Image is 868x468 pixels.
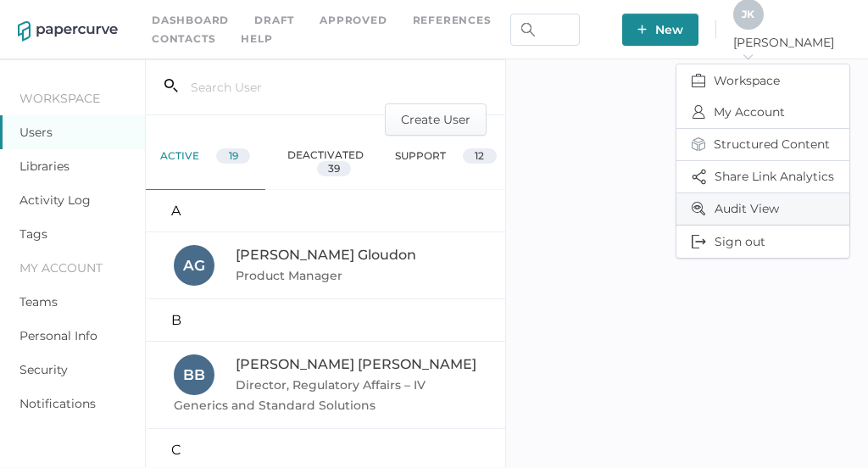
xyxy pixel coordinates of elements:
span: Sign out [692,226,834,258]
span: [PERSON_NAME] [733,35,850,65]
span: B B [183,366,205,383]
img: logOut.833034f2.svg [692,235,706,248]
div: deactivated [265,136,386,190]
div: active [146,136,266,190]
span: A G [183,257,205,274]
a: Users [19,125,53,140]
a: References [413,11,492,30]
img: share-icon.3dc0fe15.svg [692,169,706,185]
a: Activity Log [19,192,91,208]
a: Security [19,362,68,377]
i: arrow_right [742,51,754,63]
a: Contacts [152,30,215,48]
button: My Account [676,97,849,129]
img: breifcase.848d6bc8.svg [692,74,705,87]
a: Approved [320,11,387,30]
img: audit-view-icon.a810f195.svg [692,202,706,215]
button: New [622,14,698,46]
a: AG[PERSON_NAME] GloudonProduct Manager [146,232,506,299]
a: Dashboard [152,11,229,30]
a: BB[PERSON_NAME] [PERSON_NAME]Director, Regulatory Affairs – IV Generics and Standard Solutions [146,342,506,429]
span: Structured Content [692,129,834,160]
button: Share Link Analytics [676,161,849,193]
img: papercurve-logo-colour.7244d18c.svg [18,21,118,42]
img: structured-content-icon.764794f5.svg [692,137,705,151]
a: Notifications [19,396,96,411]
button: Sign out [676,226,849,258]
span: My Account [692,97,834,128]
a: Draft [254,11,294,30]
a: Create User [385,110,487,126]
div: B [146,299,506,342]
div: support [386,136,506,190]
span: Audit View [692,193,834,225]
button: Create User [385,103,487,136]
button: Structured Content [676,129,849,161]
span: New [637,14,683,46]
span: 19 [229,149,238,162]
a: Teams [19,294,58,309]
a: Tags [19,226,47,242]
span: 12 [475,149,484,162]
div: A [146,190,506,232]
span: 39 [328,162,340,175]
input: Search User [178,71,403,103]
input: Search Workspace [510,14,580,46]
span: [PERSON_NAME] Gloudon [236,247,416,263]
button: Workspace [676,64,849,97]
span: Workspace [692,64,834,97]
a: Personal Info [19,328,97,343]
button: Audit View [676,193,849,226]
span: J K [742,8,754,20]
img: search.bf03fe8b.svg [521,23,535,36]
span: Product Manager [236,268,346,283]
span: [PERSON_NAME] [PERSON_NAME] [236,356,476,372]
div: help [241,30,272,48]
span: Director, Regulatory Affairs – IV Generics and Standard Solutions [174,377,426,413]
img: profileIcon.c7730c57.svg [692,105,705,119]
img: plus-white.e19ec114.svg [637,25,647,34]
a: Libraries [19,159,70,174]
i: search_left [164,79,178,92]
span: Create User [401,104,470,135]
span: Share Link Analytics [692,161,834,192]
